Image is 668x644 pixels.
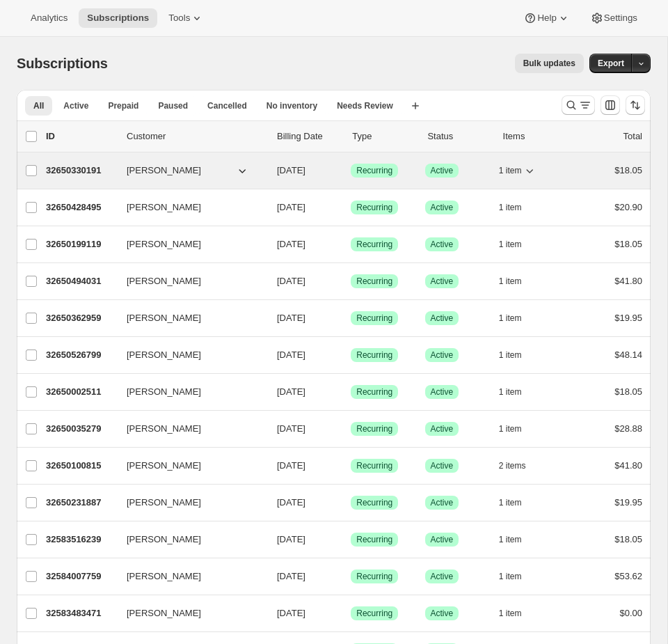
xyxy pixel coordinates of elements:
span: 1 item [499,608,522,619]
button: [PERSON_NAME] [118,196,257,219]
span: Active [431,165,454,176]
button: 1 item [499,419,537,439]
span: Active [431,534,454,545]
span: [PERSON_NAME] [127,606,201,620]
div: 32650002511[PERSON_NAME][DATE]SuccessRecurringSuccessActive1 item$18.05 [46,382,642,402]
span: $19.95 [614,313,642,323]
span: Paused [158,100,188,111]
button: Analytics [22,8,76,28]
p: 32650035279 [46,422,116,436]
span: [PERSON_NAME] [127,274,201,288]
div: Items [503,129,567,143]
p: 32584007759 [46,570,116,583]
span: [DATE] [277,165,305,175]
span: Prepaid [108,100,138,111]
button: [PERSON_NAME] [118,307,257,329]
button: Export [589,54,633,73]
button: 2 items [499,456,541,476]
span: Needs Review [337,100,393,111]
p: 32583516239 [46,533,116,547]
span: 1 item [499,276,522,287]
span: Active [431,460,454,471]
span: $48.14 [614,350,642,360]
span: [PERSON_NAME] [127,459,201,473]
span: 1 item [499,350,522,361]
span: Help [537,13,556,24]
span: [DATE] [277,202,305,212]
button: [PERSON_NAME] [118,565,257,588]
span: 1 item [499,239,522,250]
span: Recurring [356,423,392,434]
span: [DATE] [277,276,305,286]
span: [PERSON_NAME] [127,311,201,325]
button: 1 item [499,345,537,365]
span: Active [431,202,454,213]
span: Tools [168,13,190,24]
span: [PERSON_NAME] [127,496,201,510]
span: [PERSON_NAME] [127,385,201,399]
div: 32650231887[PERSON_NAME][DATE]SuccessRecurringSuccessActive1 item$19.95 [46,493,642,512]
span: 1 item [499,165,522,176]
div: 32583483471[PERSON_NAME][DATE]SuccessRecurringSuccessActive1 item$0.00 [46,604,642,623]
span: Recurring [356,534,392,545]
button: [PERSON_NAME] [118,344,257,366]
button: 1 item [499,530,537,549]
span: [DATE] [277,350,305,360]
span: Active [431,608,454,619]
p: Billing Date [277,129,341,143]
div: 32650362959[PERSON_NAME][DATE]SuccessRecurringSuccessActive1 item$19.95 [46,308,642,328]
button: 1 item [499,198,537,217]
span: Subscriptions [17,56,108,71]
span: Active [431,239,454,250]
button: 1 item [499,272,537,291]
span: Recurring [356,460,392,471]
span: 1 item [499,534,522,545]
button: Settings [582,8,646,28]
span: Recurring [356,571,392,582]
span: 2 items [499,460,526,471]
button: Customize table column order and visibility [601,95,620,115]
button: [PERSON_NAME] [118,233,257,256]
button: 1 item [499,493,537,512]
p: 32650494031 [46,274,116,288]
div: IDCustomerBilling DateTypeStatusItemsTotal [46,129,642,143]
span: Recurring [356,276,392,287]
button: 1 item [499,235,537,254]
button: Subscriptions [79,8,157,28]
span: Subscriptions [87,13,149,24]
span: [PERSON_NAME] [127,533,201,547]
span: [DATE] [277,386,305,397]
button: Tools [160,8,212,28]
button: Create new view [404,96,427,116]
p: 32650526799 [46,348,116,362]
span: $28.88 [614,423,642,434]
button: Search and filter results [562,95,595,115]
span: Recurring [356,165,392,176]
span: Active [431,571,454,582]
span: Recurring [356,350,392,361]
p: 32650002511 [46,385,116,399]
span: [PERSON_NAME] [127,164,201,178]
span: [DATE] [277,571,305,581]
div: 32650330191[PERSON_NAME][DATE]SuccessRecurringSuccessActive1 item$18.05 [46,161,642,180]
span: $18.05 [614,239,642,249]
span: 1 item [499,202,522,213]
div: 32650100815[PERSON_NAME][DATE]SuccessRecurringSuccessActive2 items$41.80 [46,456,642,476]
span: 1 item [499,571,522,582]
p: 32650100815 [46,459,116,473]
span: 1 item [499,423,522,434]
button: 1 item [499,567,537,586]
span: Settings [604,13,637,24]
p: 32650330191 [46,164,116,178]
span: Active [431,313,454,324]
span: Active [431,497,454,508]
span: $41.80 [614,276,642,286]
button: Help [515,8,578,28]
span: Active [431,423,454,434]
p: 32650199119 [46,237,116,251]
span: $19.95 [614,497,642,508]
button: Bulk updates [515,54,584,73]
button: [PERSON_NAME] [118,492,257,514]
span: Bulk updates [523,58,575,69]
div: 32650526799[PERSON_NAME][DATE]SuccessRecurringSuccessActive1 item$48.14 [46,345,642,365]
